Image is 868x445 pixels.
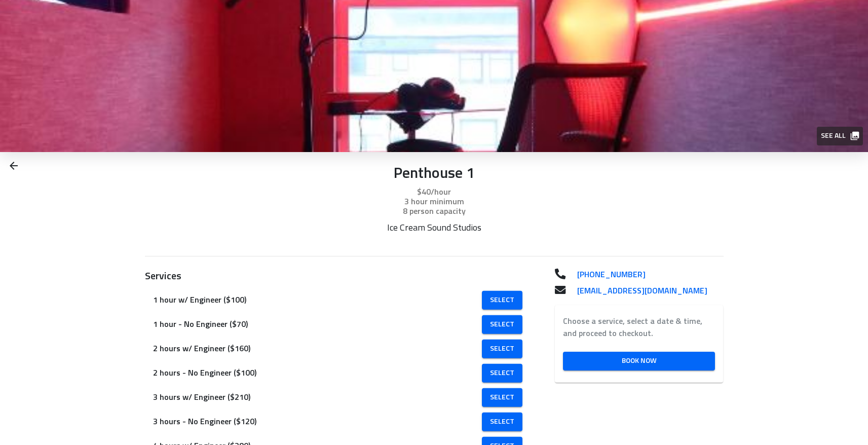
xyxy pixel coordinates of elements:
[153,294,483,306] span: 1 hour w/ Engineer ($100)
[482,364,522,383] a: Select
[145,288,531,312] div: 1 hour w/ Engineer ($100)
[563,315,715,340] label: Choose a service, select a date & time, and proceed to checkout.
[153,391,483,403] span: 3 hours w/ Engineer ($210)
[145,337,531,361] div: 2 hours w/ Engineer ($160)
[571,355,707,367] span: Book Now
[490,391,514,404] span: Select
[145,385,531,410] div: 3 hours w/ Engineer ($210)
[145,165,724,183] p: Penthouse 1
[569,285,724,297] a: [EMAIL_ADDRESS][DOMAIN_NAME]
[563,352,715,370] a: Book Now
[145,410,531,434] div: 3 hours - No Engineer ($120)
[153,343,483,355] span: 2 hours w/ Engineer ($160)
[817,127,863,145] button: See all
[145,361,531,385] div: 2 hours - No Engineer ($100)
[145,196,724,208] p: 3 hour minimum
[490,343,514,355] span: Select
[490,294,514,307] span: Select
[482,291,522,310] a: Select
[490,416,514,428] span: Select
[490,318,514,331] span: Select
[482,388,522,407] a: Select
[490,367,514,380] span: Select
[145,269,531,284] h3: Services
[482,340,522,358] a: Select
[482,413,522,431] a: Select
[145,312,531,337] div: 1 hour - No Engineer ($70)
[153,367,483,379] span: 2 hours - No Engineer ($100)
[153,416,483,428] span: 3 hours - No Engineer ($120)
[153,318,483,330] span: 1 hour - No Engineer ($70)
[482,315,522,334] a: Select
[569,269,724,281] a: [PHONE_NUMBER]
[145,205,724,217] p: 8 person capacity
[289,222,579,234] p: Ice Cream Sound Studios
[821,130,858,142] span: See all
[145,186,724,198] p: $40/hour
